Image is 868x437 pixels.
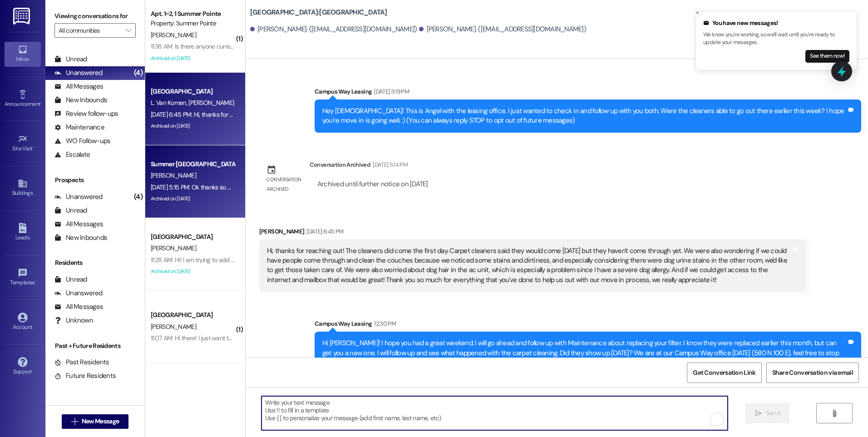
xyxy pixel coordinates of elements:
[54,82,103,91] div: All Messages
[322,106,847,126] div: Hey [DEMOGRAPHIC_DATA]! This is Angel with the leasing office. I just wanted to check in and foll...
[54,275,87,284] div: Unread
[126,27,131,34] i: 
[370,160,408,169] div: [DATE] 5:14 PM
[151,42,385,50] div: 11:38 AM: Is there anyone currently moved in or living there or am I good to just pick a spot
[150,266,236,277] div: Archived on [DATE]
[71,418,78,425] i: 
[35,278,36,284] span: •
[693,8,702,17] button: Close toast
[261,396,727,430] textarea: To enrich screen reader interactions, please activate Accessibility in Grammarly extension settings
[5,176,41,200] a: Buildings
[5,42,41,66] a: Inbox
[54,136,110,146] div: WO Follow-ups
[766,363,859,383] button: Share Conversation via email
[703,19,849,28] div: You have new messages!
[54,68,103,78] div: Unanswered
[151,310,235,320] div: [GEOGRAPHIC_DATA]
[151,19,235,28] div: Property: Summer Pointe
[151,99,188,107] span: L. Van Komen
[5,131,41,156] a: Site Visit •
[151,171,196,179] span: [PERSON_NAME]
[54,55,87,64] div: Unread
[151,87,235,96] div: [GEOGRAPHIC_DATA]
[54,109,118,119] div: Review follow-ups
[54,206,87,215] div: Unread
[745,403,789,423] button: Send
[151,159,235,169] div: Summer [GEOGRAPHIC_DATA]
[322,338,847,367] div: Hi [PERSON_NAME]! I hope you had a great weekend. I will go ahead and follow up with Maintenance ...
[151,323,196,331] span: [PERSON_NAME]
[151,31,196,39] span: [PERSON_NAME]
[13,8,32,25] img: ResiDesk Logo
[310,160,370,169] div: Conversation Archived
[687,363,761,383] button: Get Conversation Link
[45,341,145,351] div: Past + Future Residents
[40,99,42,106] span: •
[54,95,107,105] div: New Inbounds
[315,87,861,99] div: Campus Way Leasing
[304,227,343,236] div: [DATE] 6:45 PM
[766,408,780,418] span: Send
[5,265,41,290] a: Templates •
[772,368,853,377] span: Share Conversation via email
[316,179,429,189] div: Archived until further notice on [DATE]
[54,150,90,159] div: Escalate
[54,192,103,202] div: Unanswered
[372,319,396,328] div: 12:30 PM
[703,31,849,47] p: We know you're working, so we'll wait until you're ready to update your messages.
[805,50,849,63] button: See them now!
[151,232,235,242] div: [GEOGRAPHIC_DATA]
[151,244,196,252] span: [PERSON_NAME]
[188,99,234,107] span: [PERSON_NAME]
[150,193,236,204] div: Archived on [DATE]
[82,417,119,426] span: New Message
[151,9,235,19] div: Apt. 1~2, 1 Summer Pointe
[54,358,109,367] div: Past Residents
[266,175,302,194] div: Conversation archived
[250,25,417,34] div: [PERSON_NAME]. ([EMAIL_ADDRESS][DOMAIN_NAME])
[150,53,236,64] div: Archived on [DATE]
[151,334,455,342] div: 11:07 AM: Hi there! I just want to verify my parking space for this month. Is my spot secured? It...
[45,175,145,185] div: Prospects
[259,227,806,239] div: [PERSON_NAME]
[45,258,145,268] div: Residents
[59,23,121,38] input: All communities
[54,9,136,23] label: Viewing conversations for
[33,144,34,150] span: •
[54,123,104,132] div: Maintenance
[151,256,571,264] div: 11:28 AM: Hi! I am trying to add a parking pass and I am a little lost can get some help on the d...
[62,414,129,429] button: New Message
[5,354,41,379] a: Support
[54,233,107,243] div: New Inbounds
[755,410,762,417] i: 
[315,319,861,332] div: Campus Way Leasing
[54,371,116,381] div: Future Residents
[250,8,387,17] b: [GEOGRAPHIC_DATA]: [GEOGRAPHIC_DATA]
[419,25,586,34] div: [PERSON_NAME]. ([EMAIL_ADDRESS][DOMAIN_NAME])
[132,66,145,80] div: (4)
[693,368,755,377] span: Get Conversation Link
[54,316,93,325] div: Unknown
[267,246,791,285] div: Hi, thanks for reaching out! The cleaners did come the first day. Carpet cleaners said they would...
[54,219,103,229] div: All Messages
[54,302,103,312] div: All Messages
[54,288,103,298] div: Unanswered
[132,190,145,204] div: (4)
[150,120,236,132] div: Archived on [DATE]
[372,87,409,96] div: [DATE] 3:19 PM
[831,410,838,417] i: 
[5,220,41,245] a: Leads
[5,310,41,334] a: Account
